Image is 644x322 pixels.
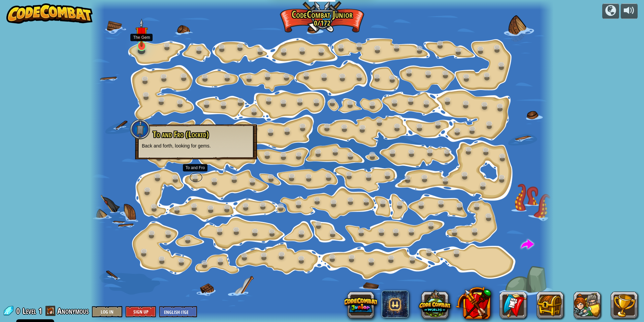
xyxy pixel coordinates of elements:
p: Back and forth, looking for gems. [142,142,250,149]
img: level-banner-unstarted.png [135,19,148,47]
button: Sign Up [126,306,156,317]
span: 1 [38,305,42,316]
span: To and Fro (Locked) [153,129,209,140]
button: Adjust volume [621,3,638,19]
span: Level [23,305,36,317]
span: Anonymous [57,305,89,316]
button: Campaigns [602,3,619,19]
button: Log In [92,306,122,317]
span: 0 [16,305,22,316]
img: CodeCombat - Learn how to code by playing a game [6,3,93,24]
